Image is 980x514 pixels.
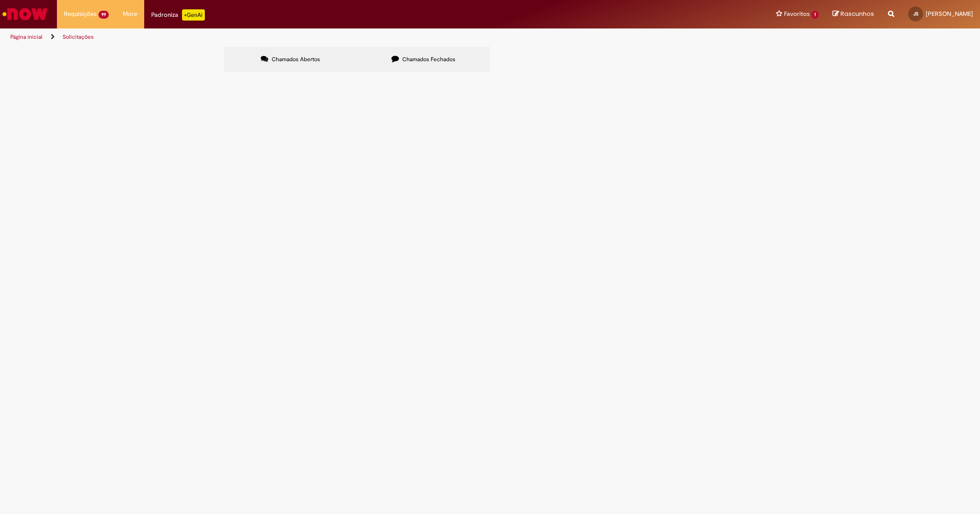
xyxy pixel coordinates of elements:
span: JS [913,11,918,17]
span: Chamados Abertos [272,56,320,63]
span: Favoritos [784,9,810,19]
a: Solicitações [63,33,94,41]
span: 99 [98,11,109,19]
span: Rascunhos [840,9,874,18]
span: [PERSON_NAME] [926,10,973,18]
a: Rascunhos [833,10,874,19]
span: Chamados Fechados [402,56,455,63]
a: Página inicial [10,33,42,41]
span: 1 [812,11,819,19]
span: Requisições [64,9,97,19]
span: More [123,9,137,19]
img: ServiceNow [1,5,49,23]
div: Padroniza [151,9,205,21]
p: +GenAi [182,9,205,21]
ul: Trilhas de página [7,28,646,46]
